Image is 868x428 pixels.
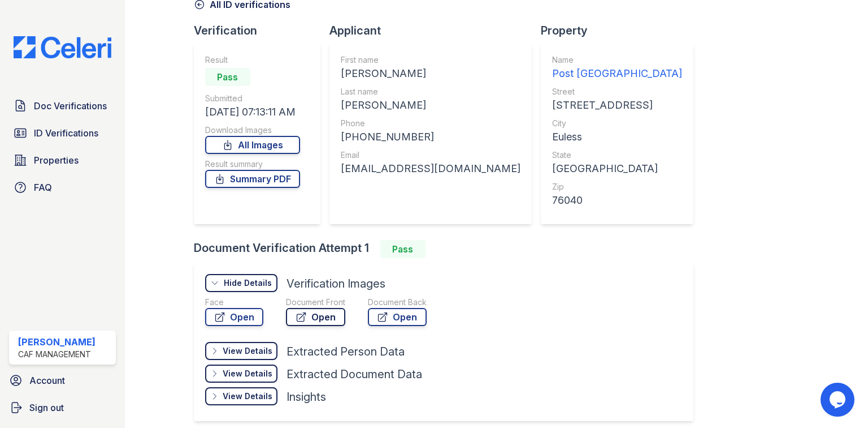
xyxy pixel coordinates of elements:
div: Result [205,54,300,66]
span: Sign out [29,401,64,414]
div: [PHONE_NUMBER] [341,129,520,145]
div: Result summary [205,159,300,170]
div: Phone [341,118,520,129]
a: Sign out [5,396,120,419]
div: City [552,118,682,129]
div: Face [205,297,263,308]
a: Doc Verifications [9,95,116,117]
a: Name Post [GEOGRAPHIC_DATA] [552,54,682,82]
div: Verification Images [287,276,385,292]
div: View Details [223,345,272,357]
div: [DATE] 07:13:11 AM [205,104,300,120]
div: Euless [552,129,682,145]
a: Open [205,308,263,326]
div: [GEOGRAPHIC_DATA] [552,161,682,177]
div: Email [341,149,520,161]
a: Properties [9,149,116,172]
div: Pass [205,68,250,86]
div: [STREET_ADDRESS] [552,97,682,113]
div: Property [541,23,702,38]
div: Download Images [205,125,300,136]
div: Hide Details [224,277,272,289]
img: CE_Logo_Blue-a8612792a0a2168367f1c8372b55b34899dd931a85d93a1a3d3e32e68fde9ad4.png [5,36,120,58]
div: [EMAIL_ADDRESS][DOMAIN_NAME] [341,161,520,177]
div: View Details [223,391,272,402]
div: State [552,149,682,161]
span: Account [29,374,65,387]
a: All Images [205,136,300,154]
div: Document Back [368,297,427,308]
div: [PERSON_NAME] [341,97,520,113]
a: Summary PDF [205,170,300,188]
div: [PERSON_NAME] [18,335,96,349]
div: Submitted [205,93,300,104]
a: ID Verifications [9,122,116,144]
span: ID Verifications [34,126,98,140]
div: Document Front [286,297,345,308]
span: Doc Verifications [34,99,107,113]
div: Pass [380,240,426,258]
div: Name [552,54,682,66]
div: CAF Management [18,349,96,360]
div: Zip [552,181,682,192]
div: First name [341,54,520,66]
div: [PERSON_NAME] [341,66,520,82]
div: Extracted Document Data [287,366,422,382]
div: Extracted Person Data [287,344,405,359]
div: 76040 [552,192,682,208]
div: Street [552,86,682,97]
a: Account [5,369,120,392]
div: Post [GEOGRAPHIC_DATA] [552,66,682,82]
div: Applicant [329,23,541,38]
div: View Details [223,368,272,379]
span: Properties [34,153,79,167]
span: FAQ [34,181,52,194]
iframe: chat widget [821,383,857,417]
a: Open [286,308,345,326]
a: Open [368,308,427,326]
div: Last name [341,86,520,97]
a: FAQ [9,176,116,199]
div: Document Verification Attempt 1 [194,240,702,258]
div: Insights [287,389,326,405]
div: Verification [194,23,329,38]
